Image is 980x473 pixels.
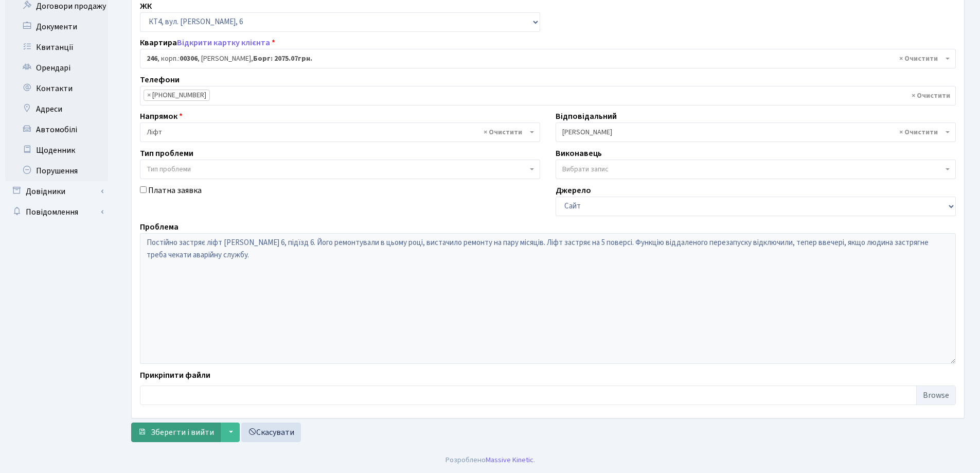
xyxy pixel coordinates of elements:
a: Скасувати [241,423,301,442]
label: Проблема [140,221,179,233]
label: Напрямок [140,110,183,122]
span: <b>246</b>, корп.: <b>00306</b>, Мазепа Андрій Олександрович, <b>Борг: 2075.07грн.</b> [147,54,943,64]
span: Вибрати запис [562,164,609,174]
div: Розроблено . [446,454,535,466]
span: Видалити всі елементи [484,127,522,137]
a: Контакти [5,78,108,99]
a: Квитанції [5,37,108,58]
label: Телефони [140,74,180,86]
span: Видалити всі елементи [899,127,938,137]
span: Видалити всі елементи [899,54,938,64]
label: Квартира [140,37,275,49]
span: Костюк В. М. [562,127,943,137]
label: Платна заявка [148,184,202,197]
span: <b>246</b>, корп.: <b>00306</b>, Мазепа Андрій Олександрович, <b>Борг: 2075.07грн.</b> [140,49,956,68]
b: 246 [147,54,157,64]
span: Ліфт [140,122,540,142]
label: Джерело [556,184,591,197]
textarea: Постійно застряє ліфт [PERSON_NAME] 6, підїзд 6. Його ремонтували в цьому році, вистачило ремонту... [140,233,956,364]
a: Довідники [5,181,108,202]
label: Відповідальний [556,110,617,122]
a: Порушення [5,161,108,181]
a: Щоденник [5,140,108,161]
a: Повідомлення [5,202,108,222]
span: Костюк В. М. [556,122,956,142]
a: Відкрити картку клієнта [177,37,270,48]
span: Видалити всі елементи [912,91,950,101]
b: Борг: 2075.07грн. [253,54,312,64]
a: Орендарі [5,58,108,78]
span: × [147,90,151,100]
span: Зберегти і вийти [151,427,214,438]
a: Документи [5,16,108,37]
label: Виконавець [556,147,602,160]
span: Тип проблеми [147,164,191,174]
button: Зберегти і вийти [131,423,221,442]
span: Ліфт [147,127,527,137]
a: Адреси [5,99,108,119]
label: Тип проблеми [140,147,193,160]
a: Автомобілі [5,119,108,140]
b: 00306 [180,54,198,64]
li: +380503853111 [144,90,210,101]
a: Massive Kinetic [486,454,533,465]
label: Прикріпити файли [140,369,210,381]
